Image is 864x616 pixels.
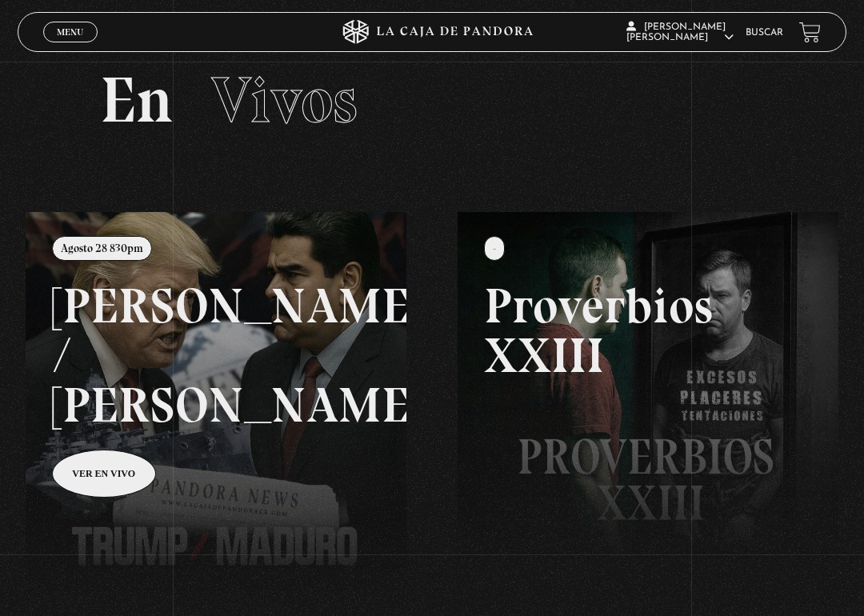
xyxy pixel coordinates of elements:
span: Cerrar [52,41,90,52]
h2: En [100,68,763,132]
span: Menu [57,27,83,37]
a: View your shopping cart [799,22,821,43]
a: Buscar [746,28,783,38]
span: Vivos [211,62,358,138]
span: [PERSON_NAME] [PERSON_NAME] [626,22,734,42]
